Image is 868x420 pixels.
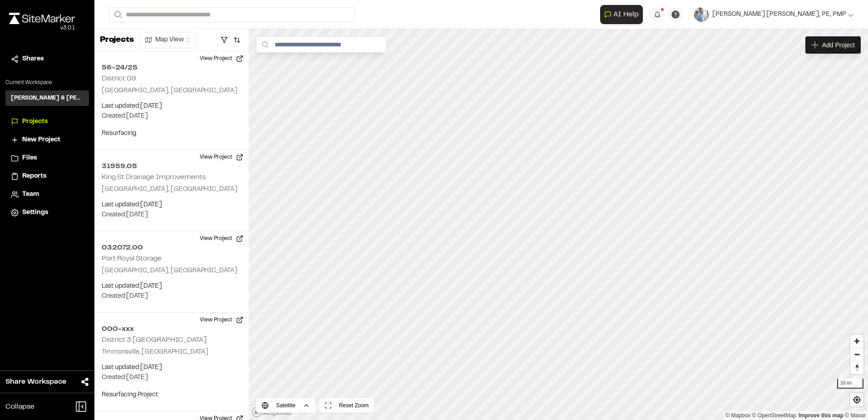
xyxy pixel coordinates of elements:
button: Find my location [850,393,863,406]
button: Reset Zoom [319,398,374,413]
span: Files [22,153,37,163]
button: Open AI Assistant [600,5,643,24]
button: [PERSON_NAME] [PERSON_NAME], PE, PMP [694,7,853,22]
button: Reset bearing to north [850,361,863,374]
a: Settings [11,208,84,218]
img: User [694,7,709,22]
h2: District 3 [GEOGRAPHIC_DATA] [102,337,207,343]
p: Last updated: [DATE] [102,363,242,373]
p: Resurfacing Project [102,390,242,400]
a: Mapbox logo [252,407,291,417]
div: Open AI Assistant [600,5,646,24]
p: Last updated: [DATE] [102,281,242,291]
span: New Project [22,135,60,145]
button: View Project [194,313,249,327]
button: Zoom out [850,348,863,361]
h2: 56-24/25 [102,62,242,73]
p: Resurfacing [102,129,242,139]
button: View Project [194,150,249,165]
p: Current Workspace [5,79,89,87]
span: Reports [22,171,46,181]
button: Satellite [256,398,316,413]
img: rebrand.png [9,13,75,24]
a: Projects [11,117,84,127]
p: Created: [DATE] [102,210,242,220]
a: Shares [11,54,84,64]
a: Maxar [845,412,866,419]
p: [GEOGRAPHIC_DATA], [GEOGRAPHIC_DATA] [102,86,242,96]
p: [GEOGRAPHIC_DATA], [GEOGRAPHIC_DATA] [102,185,242,195]
a: Reports [11,171,84,181]
div: 10 mi [837,379,863,389]
span: Settings [22,208,48,218]
h2: Port Royal Storage [102,255,162,262]
span: [PERSON_NAME] [PERSON_NAME], PE, PMP [712,10,846,20]
p: Created: [DATE] [102,291,242,301]
span: AI Help [613,9,639,20]
a: New Project [11,135,84,145]
p: Projects [100,34,134,46]
a: Map feedback [799,412,843,419]
h2: 000-xxx [102,324,242,335]
span: Projects [22,117,48,127]
span: Share Workspace [5,376,66,387]
span: Collapse [5,401,35,412]
p: Last updated: [DATE] [102,101,242,111]
a: OpenStreetMap [752,412,796,419]
h2: King St Drainage Improvements [102,174,206,180]
button: Zoom in [850,335,863,348]
p: [GEOGRAPHIC_DATA], [GEOGRAPHIC_DATA] [102,266,242,276]
span: Add Project [822,40,855,50]
a: Mapbox [725,412,750,419]
p: Last updated: [DATE] [102,200,242,210]
a: Files [11,153,84,163]
a: Team [11,190,84,200]
button: Search [109,7,125,22]
span: Team [22,190,39,200]
h2: 31959.05 [102,161,242,172]
h3: [PERSON_NAME] & [PERSON_NAME] Inc. [11,94,84,102]
span: Zoom out [850,348,863,361]
p: Created: [DATE] [102,373,242,383]
p: Created: [DATE] [102,111,242,121]
span: Shares [22,54,44,64]
canvas: Map [249,29,868,420]
h2: District 09 [102,75,136,82]
button: View Project [194,51,249,66]
p: Timmonsville, [GEOGRAPHIC_DATA] [102,347,242,357]
button: View Project [194,231,249,246]
div: Oh geez...please don't... [9,24,75,32]
h2: 032072.00 [102,242,242,253]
